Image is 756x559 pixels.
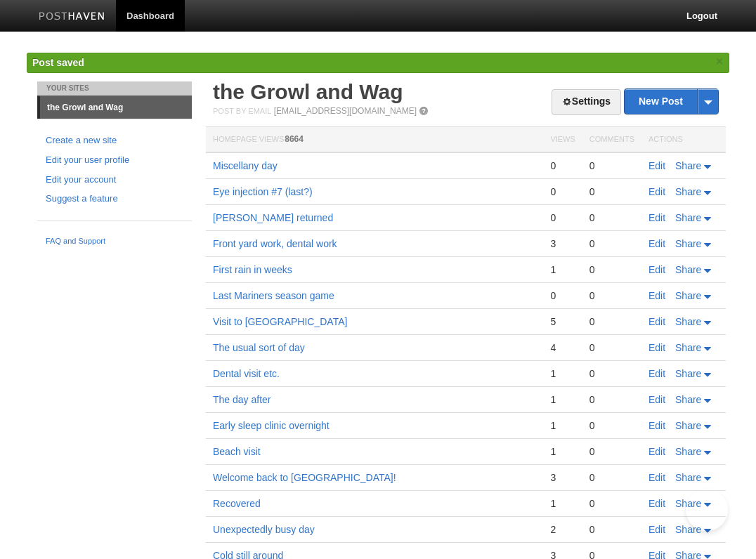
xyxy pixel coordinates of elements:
[550,159,575,172] div: 0
[213,238,337,249] a: Front yard work, dental work
[675,472,701,483] span: Share
[589,341,634,354] div: 0
[675,212,701,223] span: Share
[589,237,634,250] div: 0
[550,185,575,198] div: 0
[550,263,575,276] div: 1
[550,471,575,484] div: 3
[675,238,701,249] span: Share
[543,127,582,153] th: Views
[649,394,665,405] a: Edit
[686,489,728,531] iframe: Help Scout Beacon - Open
[675,264,701,275] span: Share
[39,12,105,22] img: Posthaven-bar
[285,134,304,144] span: 8664
[550,497,575,510] div: 1
[46,235,183,248] a: FAQ and Support
[274,106,417,116] a: [EMAIL_ADDRESS][DOMAIN_NAME]
[675,290,701,301] span: Share
[213,212,333,223] a: [PERSON_NAME] returned
[649,472,665,483] a: Edit
[550,393,575,406] div: 1
[46,173,183,188] a: Edit your account
[552,89,621,115] a: Settings
[589,289,634,302] div: 0
[213,316,347,327] a: Visit to [GEOGRAPHIC_DATA]
[649,420,665,431] a: Edit
[649,160,665,171] a: Edit
[675,524,701,535] span: Share
[649,212,665,223] a: Edit
[213,446,261,457] a: Beach visit
[582,127,641,153] th: Comments
[649,368,665,379] a: Edit
[213,290,334,301] a: Last Mariners season game
[46,192,183,206] a: Suggest a feature
[675,498,701,509] span: Share
[46,133,183,148] a: Create a new site
[550,367,575,380] div: 1
[213,524,315,535] a: Unexpectedly busy day
[649,498,665,509] a: Edit
[675,186,701,197] span: Share
[675,420,701,431] span: Share
[589,263,634,276] div: 0
[213,186,313,197] a: Eye injection #7 (last?)
[589,523,634,536] div: 0
[550,341,575,354] div: 4
[589,367,634,380] div: 0
[213,160,278,171] a: Miscellany day
[649,524,665,535] a: Edit
[641,127,726,153] th: Actions
[713,53,726,70] a: ×
[589,393,634,406] div: 0
[675,394,701,405] span: Share
[550,289,575,302] div: 0
[40,96,192,119] a: the Growl and Wag
[589,419,634,432] div: 0
[550,315,575,328] div: 5
[550,523,575,536] div: 2
[649,316,665,327] a: Edit
[675,342,701,353] span: Share
[589,211,634,224] div: 0
[625,89,718,114] a: New Post
[213,394,271,405] a: The day after
[550,445,575,458] div: 1
[589,159,634,172] div: 0
[213,342,305,353] a: The usual sort of day
[550,211,575,224] div: 0
[37,81,192,96] li: Your Sites
[649,446,665,457] a: Edit
[213,498,261,509] a: Recovered
[213,368,280,379] a: Dental visit etc.
[649,186,665,197] a: Edit
[675,316,701,327] span: Share
[589,185,634,198] div: 0
[589,315,634,328] div: 0
[675,160,701,171] span: Share
[675,446,701,457] span: Share
[550,419,575,432] div: 1
[213,472,396,483] a: Welcome back to [GEOGRAPHIC_DATA]!
[649,290,665,301] a: Edit
[213,420,330,431] a: Early sleep clinic overnight
[46,153,183,168] a: Edit your user profile
[213,107,271,115] span: Post by Email
[550,237,575,250] div: 3
[589,497,634,510] div: 0
[213,264,292,275] a: First rain in weeks
[675,368,701,379] span: Share
[589,445,634,458] div: 0
[649,342,665,353] a: Edit
[649,264,665,275] a: Edit
[649,238,665,249] a: Edit
[206,127,543,153] th: Homepage Views
[589,471,634,484] div: 0
[213,80,403,103] a: the Growl and Wag
[32,57,84,68] span: Post saved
